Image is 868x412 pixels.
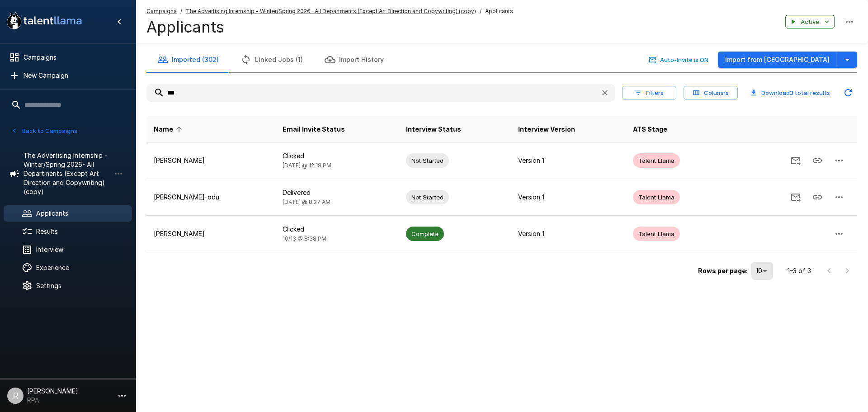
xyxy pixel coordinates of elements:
span: ATS Stage [633,124,667,135]
span: Copy Interview Link [807,193,828,200]
p: Version 1 [518,193,618,202]
button: Imported (302) [146,47,230,72]
u: Campaigns [146,8,177,14]
span: 10/13 @ 8:38 PM [283,235,326,242]
button: Import from [GEOGRAPHIC_DATA] [718,52,837,68]
span: Not Started [406,193,449,202]
p: [PERSON_NAME] [154,229,268,238]
p: Version 1 [518,156,618,165]
span: Interview Version [518,124,575,135]
button: Linked Jobs (1) [230,47,314,72]
button: Active [785,15,835,29]
h4: Applicants [146,18,513,37]
span: [DATE] @ 8:27 AM [283,199,330,205]
span: / [180,7,182,16]
button: Import History [314,47,395,72]
span: Not Started [406,156,449,165]
span: Copy Interview Link [807,156,828,164]
p: Clicked [283,225,392,234]
button: Auto-Invite is ON [647,53,711,67]
span: Talent Llama [633,156,680,165]
p: [PERSON_NAME] [154,156,268,165]
span: Name [154,124,185,135]
p: Delivered [283,188,392,197]
p: [PERSON_NAME]-odu [154,193,268,202]
span: Send Invitation [785,193,807,200]
p: 1–3 of 3 [788,266,811,275]
span: Send Invitation [785,156,807,164]
span: / [480,7,481,16]
span: Applicants [485,7,513,16]
span: Complete [406,230,444,238]
button: Updated Today - 11:47 AM [839,84,857,102]
span: [DATE] @ 12:18 PM [283,162,331,169]
span: Talent Llama [633,230,680,238]
button: Download3 total results [745,86,835,100]
div: 10 [751,262,773,280]
p: Rows per page: [698,266,748,275]
span: Interview Status [406,124,461,135]
button: Columns [684,86,738,100]
p: Version 1 [518,229,618,238]
button: Filters [622,86,676,100]
span: Talent Llama [633,193,680,202]
span: Email Invite Status [283,124,345,135]
p: Clicked [283,152,392,161]
u: The Advertising Internship - Winter/Spring 2026- All Departments (Except Art Direction and Copywr... [186,8,476,14]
